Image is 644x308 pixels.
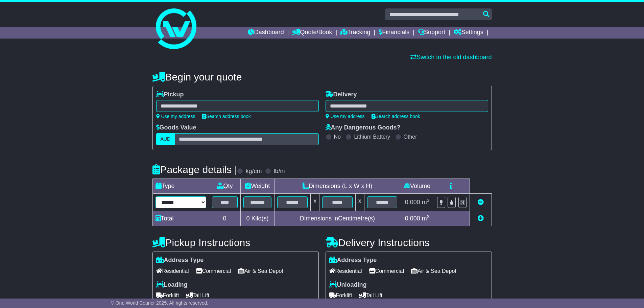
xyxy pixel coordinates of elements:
[427,198,430,203] sup: 3
[186,290,210,301] span: Tail Lift
[209,179,240,194] td: Qty
[478,199,484,206] a: Remove this item
[209,211,240,226] td: 0
[326,91,357,98] label: Delivery
[359,290,383,301] span: Tail Lift
[152,211,209,226] td: Total
[202,114,251,119] a: Search address book
[427,214,430,219] sup: 3
[372,114,420,119] a: Search address book
[354,134,390,140] label: Lithium Battery
[245,168,262,175] label: kg/cm
[240,211,275,226] td: Kilo(s)
[329,290,352,301] span: Forklift
[156,124,196,132] label: Goods Value
[418,27,445,39] a: Support
[152,71,492,82] h4: Begin your quote
[334,134,341,140] label: No
[410,54,492,61] a: Switch to the old dashboard
[329,257,377,264] label: Address Type
[422,199,430,206] span: m
[156,133,175,145] label: AUD
[292,27,332,39] a: Quote/Book
[156,266,189,276] span: Residential
[275,211,400,226] td: Dimensions in Centimetre(s)
[111,300,209,306] span: © One World Courier 2025. All rights reserved.
[156,91,184,98] label: Pickup
[404,134,417,140] label: Other
[156,114,195,119] a: Use my address
[156,257,204,264] label: Address Type
[326,114,365,119] a: Use my address
[238,266,283,276] span: Air & Sea Depot
[152,164,237,175] h4: Package details |
[152,179,209,194] td: Type
[478,215,484,222] a: Add new item
[156,290,179,301] span: Forklift
[405,215,420,222] span: 0.000
[196,266,231,276] span: Commercial
[355,194,364,211] td: x
[246,215,249,222] span: 0
[454,27,483,39] a: Settings
[329,281,367,289] label: Unloading
[275,179,400,194] td: Dimensions (L x W x H)
[240,179,275,194] td: Weight
[405,199,420,206] span: 0.000
[400,179,434,194] td: Volume
[152,237,319,248] h4: Pickup Instructions
[369,266,404,276] span: Commercial
[326,124,401,132] label: Any Dangerous Goods?
[340,27,370,39] a: Tracking
[422,215,430,222] span: m
[311,194,319,211] td: x
[379,27,409,39] a: Financials
[273,168,285,175] label: lb/in
[326,237,492,248] h4: Delivery Instructions
[411,266,456,276] span: Air & Sea Depot
[248,27,284,39] a: Dashboard
[329,266,362,276] span: Residential
[156,281,188,289] label: Loading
